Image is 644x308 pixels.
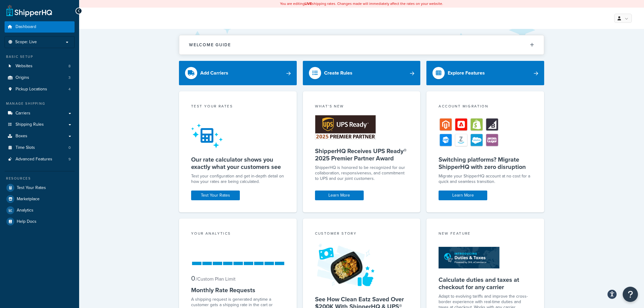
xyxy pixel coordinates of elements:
[5,154,75,165] li: Advanced Features
[191,173,285,184] div: Test your configuration and get in-depth detail on how your rates are being calculated.
[5,194,75,205] a: Marketplace
[68,145,71,150] span: 0
[5,84,75,95] li: Pickup Locations
[5,154,75,165] a: Advanced Features9
[68,157,71,162] span: 9
[16,134,27,139] span: Boxes
[5,61,75,72] li: Websites
[16,122,44,127] span: Shipping Rules
[5,21,75,33] a: Dashboard
[305,1,312,6] b: LIVE
[303,61,421,85] a: Create Rules
[5,101,75,106] div: Manage Shipping
[179,61,297,85] a: Add Carriers
[5,72,75,83] li: Origins
[179,35,544,54] button: Welcome Guide
[5,142,75,153] a: Time Slots0
[189,43,231,47] h2: Welcome Guide
[439,103,532,110] div: Account Migration
[315,165,408,181] p: ShipperHQ is honored to be recognized for our collaboration, responsiveness, and commitment to UP...
[17,219,37,224] span: Help Docs
[439,191,487,200] a: Learn More
[15,40,37,45] span: Scope: Live
[439,231,532,238] div: New Feature
[16,111,30,116] span: Carriers
[191,156,285,170] h5: Our rate calculator shows you exactly what your customers see
[623,287,638,302] button: Open Resource Center
[68,64,71,69] span: 8
[191,286,285,294] h5: Monthly Rate Requests
[16,75,29,80] span: Origins
[17,197,40,202] span: Marketplace
[191,273,195,283] span: 0
[448,69,485,77] div: Explore Features
[315,191,364,200] a: Learn More
[16,157,52,162] span: Advanced Features
[16,24,36,30] span: Dashboard
[315,147,408,162] h5: ShipperHQ Receives UPS Ready® 2025 Premier Partner Award
[426,61,544,85] a: Explore Features
[439,276,532,291] h5: Calculate duties and taxes at checkout for any carrier
[17,208,33,213] span: Analytics
[439,173,532,184] div: Migrate your ShipperHQ account at no cost for a quick and seamless transition.
[5,72,75,83] a: Origins3
[5,84,75,95] a: Pickup Locations4
[5,61,75,72] a: Websites8
[191,191,240,200] a: Test Your Rates
[200,69,228,77] div: Add Carriers
[17,185,46,191] span: Test Your Rates
[5,205,75,216] a: Analytics
[16,145,35,150] span: Time Slots
[16,64,33,69] span: Websites
[5,216,75,227] a: Help Docs
[191,231,285,238] div: Your Analytics
[68,87,71,92] span: 4
[196,275,236,282] small: / Custom Plan Limit
[5,142,75,153] li: Time Slots
[5,131,75,142] a: Boxes
[315,231,408,238] div: Customer Story
[324,69,352,77] div: Create Rules
[5,108,75,119] a: Carriers
[439,156,532,170] h5: Switching platforms? Migrate ShipperHQ with zero disruption
[5,182,75,193] a: Test Your Rates
[5,54,75,59] div: Basic Setup
[191,103,285,110] div: Test your rates
[315,103,408,110] div: What's New
[5,176,75,181] div: Resources
[5,119,75,130] a: Shipping Rules
[68,75,71,80] span: 3
[16,87,47,92] span: Pickup Locations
